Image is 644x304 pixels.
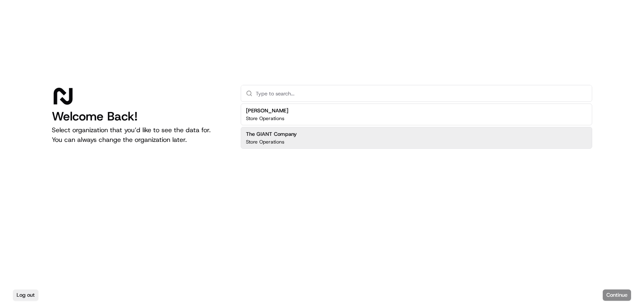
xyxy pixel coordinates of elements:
[246,107,288,114] h2: [PERSON_NAME]
[256,85,587,101] input: Type to search...
[13,289,38,301] button: Log out
[246,115,284,122] p: Store Operations
[241,102,592,150] div: Suggestions
[246,139,284,145] p: Store Operations
[246,131,297,138] h2: The GIANT Company
[52,125,228,145] p: Select organization that you’d like to see the data for. You can always change the organization l...
[52,109,228,124] h1: Welcome Back!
